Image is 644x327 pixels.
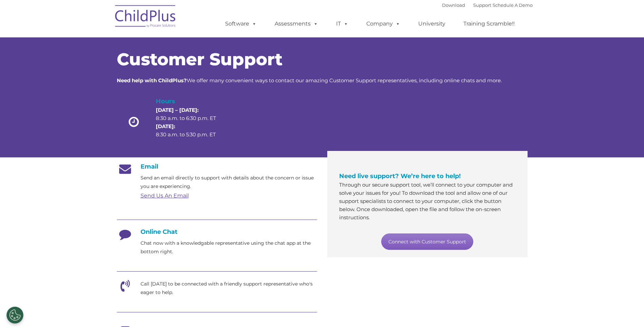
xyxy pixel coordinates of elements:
a: Support [473,2,491,8]
a: Assessments [268,17,325,31]
h4: Email [117,163,317,170]
a: University [411,17,452,31]
font: | [442,2,533,8]
p: 8:30 a.m. to 6:30 p.m. ET 8:30 a.m. to 5:30 p.m. ET [156,106,228,139]
p: Call [DATE] to be connected with a friendly support representative who's eager to help. [141,280,317,297]
h4: Online Chat [117,228,317,236]
img: ChildPlus by Procare Solutions [112,0,180,34]
h4: Hours [156,97,228,106]
iframe: Chat Widget [533,254,644,327]
strong: [DATE] – [DATE]: [156,107,199,113]
a: Training Scramble!! [457,17,521,31]
span: Need live support? We’re here to help! [339,172,461,180]
span: Customer Support [117,49,282,70]
p: Chat now with a knowledgable representative using the chat app at the bottom right. [141,239,317,256]
a: Download [442,2,465,8]
a: Company [360,17,407,31]
button: Cookies Settings [6,307,23,324]
a: IT [329,17,355,31]
a: Software [218,17,263,31]
strong: Need help with ChildPlus? [117,77,187,84]
p: Through our secure support tool, we’ll connect to your computer and solve your issues for you! To... [339,181,516,222]
a: Schedule A Demo [493,2,533,8]
p: Send an email directly to support with details about the concern or issue you are experiencing. [141,174,317,191]
span: We offer many convenient ways to contact our amazing Customer Support representatives, including ... [117,77,502,84]
strong: [DATE]: [156,123,175,130]
a: Send Us An Email [141,192,189,199]
a: Connect with Customer Support [381,234,473,250]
